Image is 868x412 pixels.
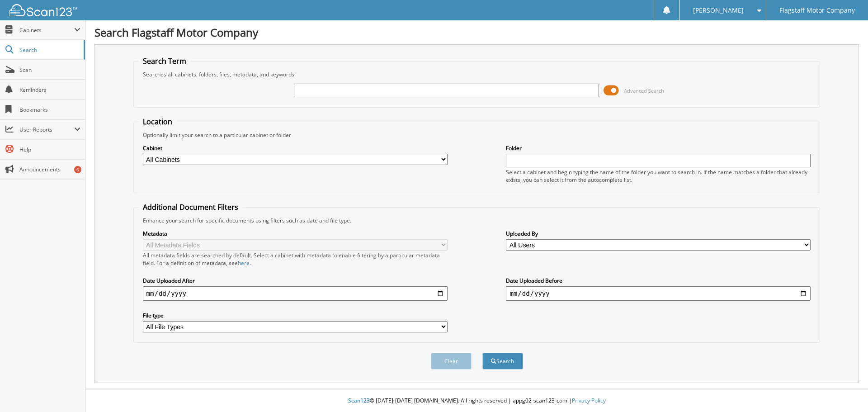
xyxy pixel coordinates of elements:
div: All metadata fields are searched by default. Select a cabinet with metadata to enable filtering b... [143,251,448,267]
input: end [506,286,811,301]
h1: Search Flagstaff Motor Company [94,25,859,40]
span: Flagstaff Motor Company [779,8,855,13]
span: Announcements [19,166,80,173]
label: File type [143,312,448,319]
label: Uploaded By [506,230,811,237]
div: Enhance your search for specific documents using filters such as date and file type. [138,217,816,224]
label: Metadata [143,230,448,237]
legend: Additional Document Filters [138,202,243,212]
label: Cabinet [143,144,448,152]
a: here [238,259,250,267]
span: Reminders [19,86,80,94]
span: Cabinets [19,26,74,34]
span: Search [19,46,79,54]
span: Scan123 [348,397,370,404]
span: Bookmarks [19,106,80,114]
button: Search [482,353,523,369]
span: Help [19,146,80,153]
div: © [DATE]-[DATE] [DOMAIN_NAME]. All rights reserved | appg02-scan123-com | [85,390,868,412]
span: [PERSON_NAME] [693,8,744,13]
a: Privacy Policy [572,397,606,404]
span: User Reports [19,126,74,133]
input: start [143,286,448,301]
img: scan123-logo-white.svg [9,4,77,16]
legend: Location [138,117,177,127]
div: Searches all cabinets, folders, files, metadata, and keywords [138,71,816,78]
legend: Search Term [138,56,191,66]
div: 6 [74,166,81,173]
div: Optionally limit your search to a particular cabinet or folder [138,131,816,139]
label: Date Uploaded After [143,277,448,284]
label: Date Uploaded Before [506,277,811,284]
label: Folder [506,144,811,152]
span: Advanced Search [624,87,664,94]
span: Scan [19,66,80,74]
div: Select a cabinet and begin typing the name of the folder you want to search in. If the name match... [506,168,811,184]
button: Clear [431,353,472,369]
